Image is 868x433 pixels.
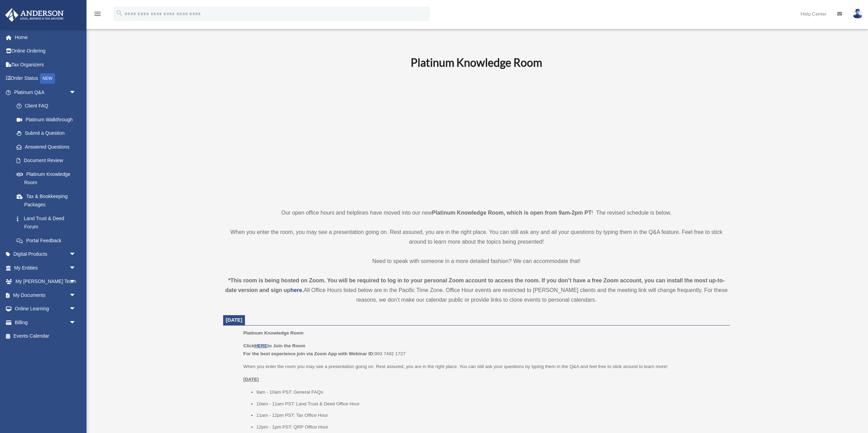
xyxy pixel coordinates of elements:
span: arrow_drop_down [69,316,83,330]
span: arrow_drop_down [69,247,83,262]
div: All Office Hours listed below are in the Pacific Time Zone. Office Hour events are restricted to ... [223,276,730,305]
a: Home [5,30,86,44]
span: Platinum Knowledge Room [243,330,303,336]
span: arrow_drop_down [69,302,83,316]
span: arrow_drop_down [69,261,83,275]
a: Platinum Knowledge Room [10,167,83,189]
b: For the best experience join via Zoom App with Webinar ID: [243,351,374,356]
a: Land Trust & Deed Forum [10,211,86,234]
div: NEW [40,73,55,84]
strong: . [302,287,303,293]
strong: *This room is being hosted on Zoom. You will be required to log in to your personal Zoom account ... [225,277,725,293]
a: Billingarrow_drop_down [5,316,86,329]
p: 993 7492 1727 [243,342,725,358]
a: Client FAQ [10,99,86,113]
i: search [116,9,123,17]
span: arrow_drop_down [69,275,83,289]
p: When you enter the room, you may see a presentation going on. Rest assured, you are in the right ... [223,227,730,247]
li: 10am - 11am PST: Land Trust & Deed Office Hour [256,400,725,408]
a: My [PERSON_NAME] Teamarrow_drop_down [5,275,86,289]
a: Tax & Bookkeeping Packages [10,189,86,211]
b: Platinum Knowledge Room [411,56,542,69]
a: My Entitiesarrow_drop_down [5,261,86,275]
a: Platinum Walkthrough [10,113,86,126]
a: Answered Questions [10,140,86,154]
u: [DATE] [243,377,259,382]
a: Platinum Q&Aarrow_drop_down [5,85,86,99]
p: When you enter the room you may see a presentation going on. Rest assured, you are in the right p... [243,363,725,371]
iframe: 231110_Toby_KnowledgeRoom [373,78,580,195]
a: Online Learningarrow_drop_down [5,302,86,316]
i: menu [93,10,102,18]
img: Anderson Advisors Platinum Portal [3,8,66,22]
p: Need to speak with someone in a more detailed fashion? We can accommodate that! [223,256,730,266]
a: Submit a Question [10,126,86,140]
a: Digital Productsarrow_drop_down [5,247,86,261]
a: Portal Feedback [10,234,86,247]
a: Events Calendar [5,329,86,343]
li: 11am - 12pm PST: Tax Office Hour [256,411,725,420]
a: HERE [254,343,267,348]
span: arrow_drop_down [69,85,83,100]
a: Online Ordering [5,44,86,58]
a: Order StatusNEW [5,72,86,86]
span: arrow_drop_down [69,288,83,302]
a: Tax Organizers [5,58,86,72]
li: 9am - 10am PST: General FAQs [256,388,725,396]
a: here [290,287,302,293]
img: User Pic [852,9,863,19]
span: [DATE] [226,317,243,323]
strong: Platinum Knowledge Room, which is open from 9am-2pm PT [432,210,592,216]
a: Document Review [10,154,86,168]
li: 12pm - 1pm PST: QRP Office Hour [256,423,725,431]
a: My Documentsarrow_drop_down [5,288,86,302]
a: menu [93,12,102,18]
b: Click to Join the Room [243,343,305,348]
p: Our open office hours and helplines have moved into our new ! The revised schedule is below. [223,208,730,218]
